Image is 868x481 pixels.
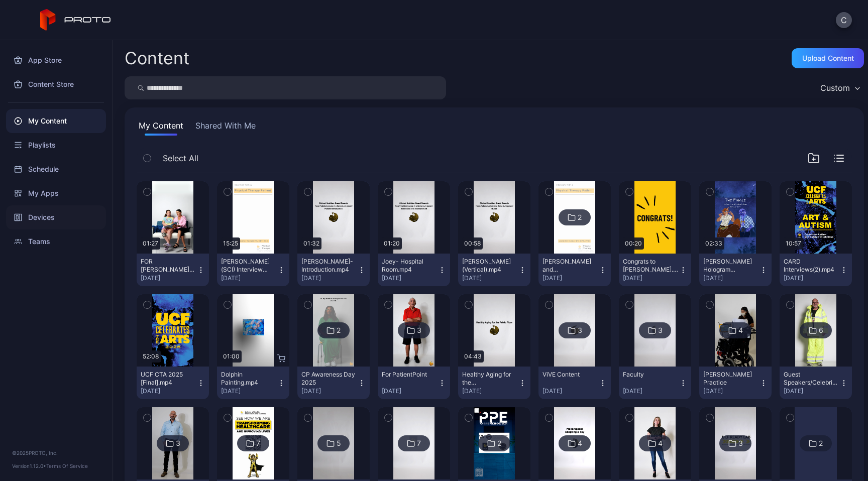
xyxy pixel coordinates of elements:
div: [DATE] [382,387,438,395]
button: [PERSON_NAME] Practice[DATE] [699,367,772,399]
div: CARD Interviews(2).mp4 [784,258,839,274]
button: C [836,12,852,28]
div: 2 [497,439,501,448]
span: Version 1.12.0 • [12,463,46,469]
div: 4 [578,439,582,448]
div: 2 [578,213,582,222]
div: © 2025 PROTO, Inc. [12,449,100,457]
a: Schedule [6,157,106,181]
div: Healthy Aging for the Pelvic Floor [FINAL CUT].mp4 [462,371,517,387]
button: [PERSON_NAME] and [PERSON_NAME] Interview[DATE] [538,254,611,286]
div: [DATE] [221,387,277,395]
div: 2 [337,326,341,335]
div: [DATE] [462,274,518,282]
div: [DATE] [462,387,518,395]
div: 3 [738,439,743,448]
button: [PERSON_NAME] Hologram Video.mp4[DATE] [699,254,772,286]
div: Lisi Hologram Video.mp4 [703,258,758,274]
div: Larry and Ruth Interview [542,258,598,274]
div: 7 [417,439,421,448]
div: 6 [819,326,823,335]
div: 4 [658,439,663,448]
div: ViVE Content [542,371,598,379]
div: CP Awareness Day 2025 [301,371,357,387]
button: FOR [PERSON_NAME] edited.mp4[DATE] [137,254,209,286]
a: My Apps [6,181,106,205]
span: Select All [163,152,198,164]
div: [DATE] [141,387,197,395]
a: Content Store [6,72,106,96]
div: Custom [820,83,850,93]
div: [DATE] [623,387,679,395]
div: Congrats to Dean Theriot.mp4 [623,258,678,274]
div: [DATE] [703,387,759,395]
div: Upload Content [802,54,854,62]
button: Upload Content [792,48,864,68]
div: [DATE] [784,274,840,282]
div: 3 [417,326,421,335]
button: [PERSON_NAME] (Vertical).mp4[DATE] [458,254,530,286]
a: My Content [6,109,106,133]
div: [DATE] [301,274,358,282]
button: My Content [137,119,185,136]
div: Dolphin Painting.mp4 [221,371,276,387]
div: Steve-BLISS (Vertical).mp4 [462,258,517,274]
div: 3 [176,439,180,448]
div: [DATE] [542,387,599,395]
a: Playlists [6,133,106,157]
div: 2 [819,439,823,448]
div: 3 [578,326,582,335]
button: Custom [815,76,864,99]
button: Dolphin Painting.mp4[DATE] [217,367,289,399]
div: Joey- Hospital Room.mp4 [382,258,437,274]
button: Faculty[DATE] [619,367,691,399]
a: Devices [6,205,106,229]
div: [DATE] [382,274,438,282]
div: 5 [337,439,341,448]
button: Shared With Me [193,119,258,136]
div: [DATE] [542,274,599,282]
button: [PERSON_NAME]- Introduction.mp4[DATE] [297,254,370,286]
div: Francis Sentence Practice [703,371,758,387]
button: UCF CTA 2025 [Final].mp4[DATE] [137,367,209,399]
div: For PatientPoint [382,371,437,379]
div: Faculty [623,371,678,379]
button: Congrats to [PERSON_NAME].mp4[DATE] [619,254,691,286]
div: UCF CTA 2025 [Final].mp4 [141,371,196,387]
div: [DATE] [703,274,759,282]
button: [PERSON_NAME] (SCI) Interview Resized.mp4[DATE] [217,254,289,286]
div: 7 [256,439,260,448]
div: Guest Speakers/Celebrities [784,371,839,387]
div: [DATE] [221,274,277,282]
a: App Store [6,48,106,72]
div: Joey- Introduction.mp4 [301,258,357,274]
button: Healthy Aging for the [MEDICAL_DATA] [FINAL CUT].mp4[DATE] [458,367,530,399]
button: CARD Interviews(2).mp4[DATE] [780,254,852,286]
div: FOR MARINA HOLOGRAM edited.mp4 [141,258,196,274]
div: [DATE] [301,387,358,395]
button: Guest Speakers/Celebrities[DATE] [780,367,852,399]
button: ViVE Content[DATE] [538,367,611,399]
a: Teams [6,229,106,254]
div: Adrian (SCI) Interview Resized.mp4 [221,258,276,274]
div: 3 [658,326,663,335]
div: [DATE] [623,274,679,282]
button: CP Awareness Day 2025[DATE] [297,367,370,399]
button: Joey- Hospital Room.mp4[DATE] [378,254,450,286]
button: For PatientPoint[DATE] [378,367,450,399]
div: [DATE] [784,387,840,395]
div: [DATE] [141,274,197,282]
div: Content [125,50,189,67]
a: Terms Of Service [46,463,88,469]
div: 4 [738,326,743,335]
